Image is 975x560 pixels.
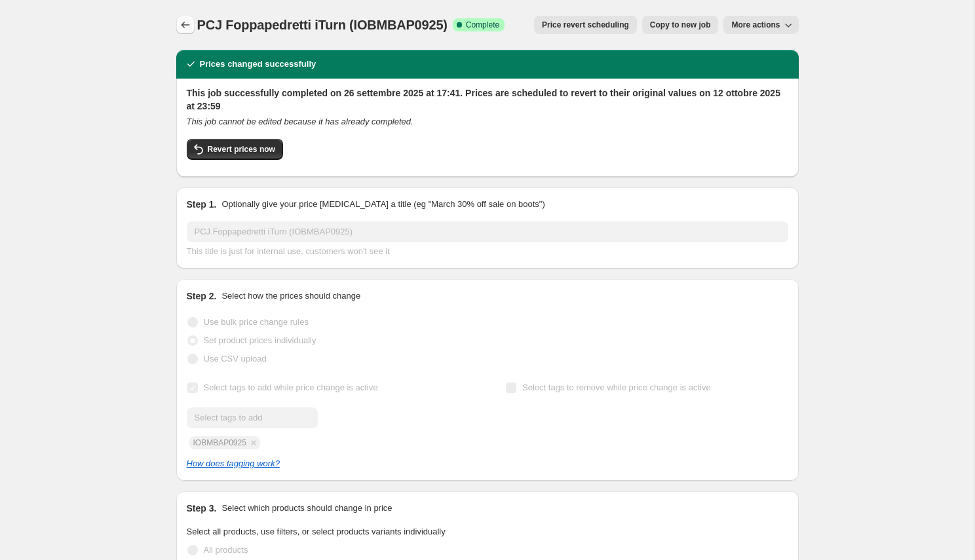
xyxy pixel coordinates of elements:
p: Optionally give your price [MEDICAL_DATA] a title (eg "March 30% off sale on boots") [221,198,545,211]
span: Set product prices individually [204,335,316,345]
span: Select all products, use filters, or select products variants individually [187,527,446,536]
h2: Step 3. [187,502,217,515]
span: More actions [731,20,780,30]
a: How does tagging work? [187,458,280,468]
span: Select tags to add while price change is active [204,383,378,392]
span: This title is just for internal use, customers won't see it [187,246,390,256]
button: More actions [723,16,798,34]
input: 30% off holiday sale [187,221,788,242]
span: Use CSV upload [204,354,267,364]
button: Price change jobs [176,16,195,34]
span: All products [204,545,248,555]
button: Price revert scheduling [534,16,637,34]
span: Revert prices now [208,144,275,155]
button: Copy to new job [642,16,719,34]
span: Price revert scheduling [542,20,629,30]
i: This job cannot be edited because it has already completed. [187,117,413,126]
span: Select tags to remove while price change is active [522,383,711,392]
h2: Step 1. [187,198,217,211]
span: PCJ Foppapedretti iTurn (IOBMBAP0925) [197,18,448,32]
p: Select how the prices should change [221,289,360,303]
p: Select which products should change in price [221,502,392,515]
input: Select tags to add [187,407,318,428]
span: Copy to new job [650,20,711,30]
h2: This job successfully completed on 26 settembre 2025 at 17:41. Prices are scheduled to revert to ... [187,86,788,113]
button: Revert prices now [187,139,283,160]
h2: Step 2. [187,289,217,303]
span: Complete [466,20,499,30]
span: Use bulk price change rules [204,317,309,327]
h2: Prices changed successfully [200,58,316,71]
